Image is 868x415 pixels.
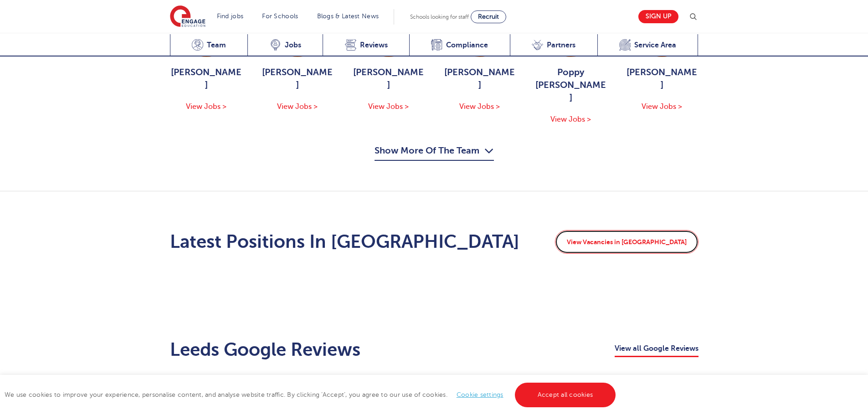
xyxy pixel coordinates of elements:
span: View Jobs > [368,102,409,111]
span: Team [207,41,226,50]
a: Find jobs [217,13,244,20]
a: Compliance [409,34,510,56]
span: We use cookies to improve your experience, personalise content, and analyse website traffic. By c... [5,391,618,398]
h2: Latest Positions In [GEOGRAPHIC_DATA] [170,231,519,253]
span: Jobs [285,41,301,50]
span: [PERSON_NAME] [352,66,425,92]
span: [PERSON_NAME] [443,66,516,92]
span: Compliance [446,41,488,50]
a: Partners [510,34,597,56]
span: Service Area [634,41,676,50]
span: View Jobs > [550,115,591,123]
span: [PERSON_NAME] [170,66,243,92]
a: Accept all cookies [515,383,616,407]
a: View all Google Reviews [615,343,699,357]
a: View Vacancies in [GEOGRAPHIC_DATA] [555,230,699,254]
span: Partners [547,41,575,50]
a: Reviews [323,34,409,56]
span: Recruit [478,13,499,20]
a: Jobs [247,34,323,56]
span: View Jobs > [277,102,318,111]
span: View Jobs > [459,102,500,111]
img: Engage Education [170,5,205,28]
span: View Jobs > [186,102,226,111]
a: Cookie settings [457,391,503,398]
a: Service Area [597,34,699,56]
h2: Leeds Google Reviews [170,339,360,361]
span: View Jobs > [642,102,682,111]
button: Show More Of The Team [375,143,494,161]
span: Poppy [PERSON_NAME] [534,66,607,104]
a: For Schools [262,13,298,20]
span: [PERSON_NAME] [626,66,699,92]
a: Blogs & Latest News [317,13,379,20]
a: Team [170,34,248,56]
span: [PERSON_NAME] [261,66,334,92]
a: Recruit [471,10,506,23]
span: Schools looking for staff [410,14,469,20]
span: Reviews [360,41,388,50]
a: Sign up [638,10,678,23]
